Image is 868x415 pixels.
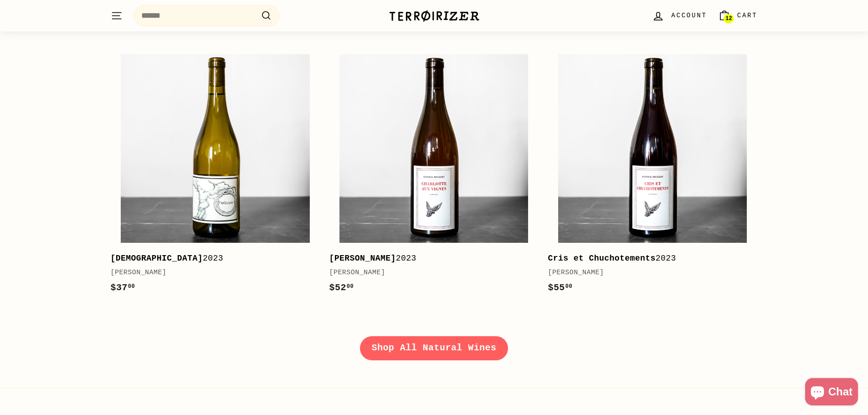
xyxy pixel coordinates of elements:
span: Cart [737,10,758,20]
a: [DEMOGRAPHIC_DATA]2023[PERSON_NAME] [111,44,320,304]
span: $52 [329,282,354,293]
div: 2023 [548,252,748,265]
inbox-online-store-chat: Shopify online store chat [802,378,861,408]
a: Cart [713,2,763,29]
span: $55 [548,282,572,293]
div: 2023 [329,252,529,265]
span: 12 [725,15,732,22]
div: [PERSON_NAME] [329,267,529,278]
a: Cris et Chuchotements2023[PERSON_NAME] [548,44,757,304]
a: Account [647,2,712,29]
sup: 00 [128,283,135,290]
b: [PERSON_NAME] [329,254,395,263]
div: [PERSON_NAME] [548,267,748,278]
div: 2023 [111,252,311,265]
b: [DEMOGRAPHIC_DATA] [111,254,203,263]
sup: 00 [565,283,572,290]
a: [PERSON_NAME]2023[PERSON_NAME] [329,44,539,304]
span: Account [671,10,707,20]
span: $37 [111,282,135,293]
a: Shop All Natural Wines [360,336,508,360]
b: Cris et Chuchotements [548,254,655,263]
sup: 00 [347,283,354,290]
div: [PERSON_NAME] [111,267,311,278]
